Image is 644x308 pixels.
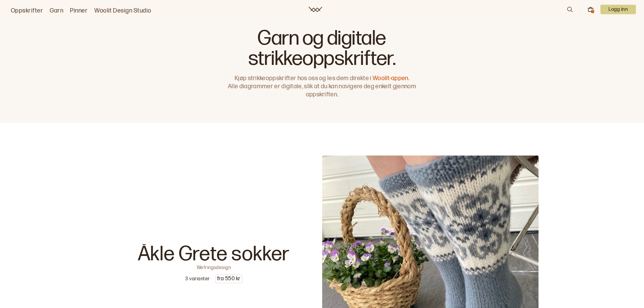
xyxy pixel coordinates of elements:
[185,276,210,282] p: 3 varianter
[216,275,242,283] p: fra 550 kr
[197,264,231,269] p: Wefringsdesign
[138,244,290,264] p: Åkle Grete sokker
[70,6,88,16] a: Pinner
[309,7,322,12] a: Woolit
[50,6,63,16] a: Garn
[600,5,636,14] button: User dropdown
[225,74,420,99] p: Kjøp strikkeoppskrifter hos oss og les dem direkte i Alle diagrammer er digitale, slik at du kan ...
[94,6,151,16] a: Woolit Design Studio
[225,28,420,69] h1: Garn og digitale strikkeoppskrifter.
[600,5,636,14] p: Logg inn
[588,6,594,13] button: 1
[591,10,594,13] div: 1
[11,6,43,16] a: Oppskrifter
[373,75,409,82] a: Woolit-appen.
